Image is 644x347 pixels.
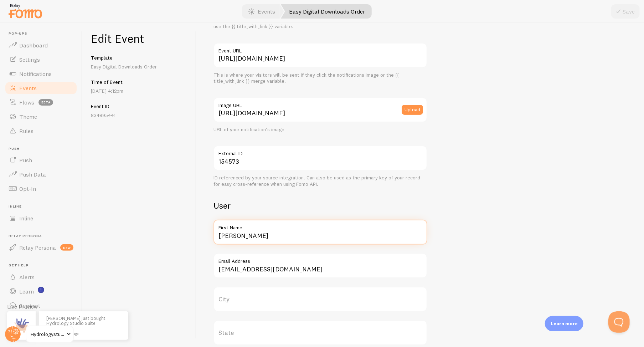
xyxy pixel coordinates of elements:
span: Push [9,147,78,151]
p: Learn more [551,320,578,327]
span: Opt-In [19,185,36,192]
h5: Template [91,55,187,61]
a: Alerts [4,270,78,284]
h2: User [213,200,427,211]
a: Opt-In [4,182,78,196]
span: Pop-ups [9,31,78,36]
a: Dashboard [4,38,78,52]
span: Get Help [9,263,78,268]
a: Hydrologystudio [26,326,74,343]
p: 834895441 [91,112,187,119]
svg: <p>Watch New Feature Tutorials!</p> [38,287,44,293]
a: Push Data [4,167,78,182]
span: Events [19,85,37,92]
a: Relay Persona new [4,240,78,255]
div: This text will be bolded in your notification and link to the Event URL you provide below, if you... [213,17,427,30]
a: Learn [4,284,78,298]
span: Flows [19,99,34,106]
a: Inline [4,211,78,225]
label: Image URL [213,97,427,109]
h1: Edit Event [91,31,187,46]
p: [DATE] 4:12pm [91,87,187,95]
img: fomo-relay-logo-orange.svg [7,2,43,20]
a: Events [4,81,78,95]
label: City [213,287,427,312]
label: State [213,320,427,345]
span: Theme [19,113,37,120]
label: Event URL [213,43,427,55]
a: Push [4,153,78,167]
span: Learn [19,288,34,295]
a: Settings [4,52,78,67]
a: Rules [4,124,78,138]
label: External ID [213,146,427,158]
div: URL of your notification's image [213,127,427,133]
span: new [60,244,73,251]
div: This is where your visitors will be sent if they click the notifications image or the {{ title_wi... [213,72,427,85]
label: Email Address [213,253,427,265]
span: Rules [19,127,34,134]
span: Support [19,302,40,309]
button: Upload [402,105,423,115]
span: Push [19,157,32,164]
h5: Event ID [91,103,187,109]
div: Learn more [545,316,583,331]
iframe: Help Scout Beacon - Open [608,311,630,333]
span: beta [38,99,53,106]
a: Theme [4,109,78,124]
span: Dashboard [19,42,48,49]
div: ID referenced by your source integration. Can also be used as the primary key of your record for ... [213,175,427,187]
span: Inline [9,204,78,209]
span: Relay Persona [19,244,56,251]
h5: Time of Event [91,79,187,85]
label: First Name [213,220,427,232]
span: Inline [19,215,33,222]
a: Support [4,298,78,313]
span: Push Data [19,171,46,178]
a: Notifications [4,67,78,81]
span: Hydrologystudio [31,330,65,338]
span: Settings [19,56,40,63]
span: Alerts [19,274,35,281]
p: Easy Digital Downloads Order [91,63,187,70]
span: Relay Persona [9,234,78,239]
span: Notifications [19,70,52,77]
a: Flows beta [4,95,78,109]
